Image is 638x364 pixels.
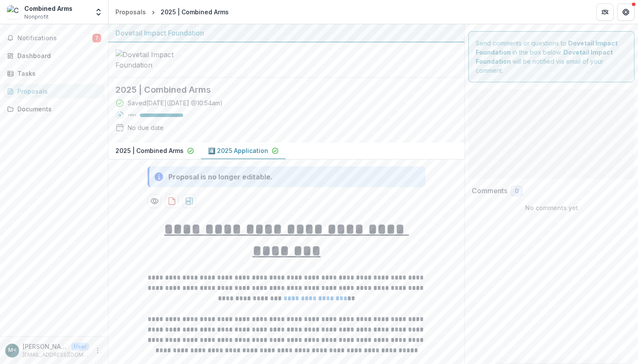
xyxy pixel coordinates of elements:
[182,194,196,208] button: download-proposal
[24,4,72,13] div: Combined Arms
[161,7,229,16] div: 2025 | Combined Arms
[208,146,268,155] p: 4️⃣ 2025 Application
[115,146,184,155] p: 2025 | Combined Arms
[148,194,161,208] button: Preview 6e55eb5b-e32a-4bd2-9ab3-2701fe9079fa-1.pdf
[3,84,105,98] a: Proposals
[128,112,136,118] p: 100 %
[472,203,631,212] p: No comments yet
[17,51,98,60] div: Dashboard
[112,6,232,18] nav: breadcrumb
[3,66,105,81] a: Tasks
[3,31,105,45] button: Notifications7
[515,188,519,195] span: 0
[17,87,98,96] div: Proposals
[92,34,101,42] span: 7
[115,28,457,38] div: Dovetail Impact Foundation
[71,343,89,351] p: User
[8,348,16,353] div: Mike Hutchings <mhutchings@combinedarms.us> <mhutchings@combinedarms.us>
[23,342,68,351] p: [PERSON_NAME] <[EMAIL_ADDRESS][DOMAIN_NAME]> <[EMAIL_ADDRESS][DOMAIN_NAME]>
[115,49,202,70] img: Dovetail Impact Foundation
[92,345,103,356] button: More
[596,3,614,21] button: Partners
[24,13,49,21] span: Nonprofit
[165,194,179,208] button: download-proposal
[112,6,149,18] a: Proposals
[3,102,105,116] a: Documents
[617,3,635,21] button: Get Help
[92,3,105,21] button: Open entity switcher
[168,172,273,182] div: Proposal is no longer editable.
[7,5,21,19] img: Combined Arms
[17,104,98,114] div: Documents
[17,35,92,42] span: Notifications
[17,69,98,78] div: Tasks
[115,7,146,16] div: Proposals
[3,49,105,63] a: Dashboard
[468,31,635,82] div: Send comments or questions to in the box below. will be notified via email of your comment.
[23,351,89,359] p: [EMAIL_ADDRESS][DOMAIN_NAME]
[128,98,223,107] div: Saved [DATE] ( [DATE] @ 10:54am )
[115,84,444,95] h2: 2025 | Combined Arms
[128,123,164,132] div: No due date
[472,187,507,195] h2: Comments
